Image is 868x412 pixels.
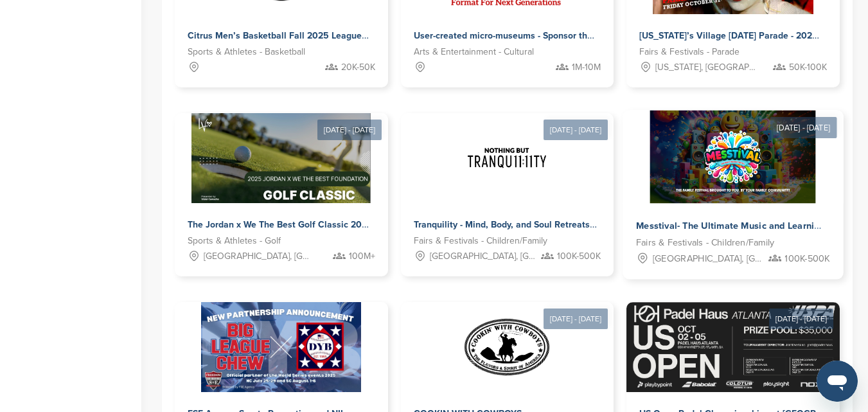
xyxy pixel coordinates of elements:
span: 100K-500K [557,249,601,264]
span: [GEOGRAPHIC_DATA], [GEOGRAPHIC_DATA] [430,249,536,264]
span: Tranquility - Mind, Body, and Soul Retreats [414,219,590,230]
span: Fairs & Festivals - Children/Family [636,236,774,251]
span: 100M+ [349,249,375,264]
span: User-created micro-museums - Sponsor the future of cultural storytelling [414,30,714,41]
span: Citrus Men’s Basketball Fall 2025 League [188,30,362,41]
span: The Jordan x We The Best Golf Classic 2025 – Where Sports, Music & Philanthropy Collide [188,219,564,230]
iframe: Button to launch messaging window [817,361,858,402]
img: Sponsorpitch & [201,302,361,392]
div: [DATE] - [DATE] [544,309,608,329]
img: Sponsorpitch & [650,111,816,204]
span: 100K-500K [785,251,830,266]
div: [DATE] - [DATE] [544,120,608,140]
a: [DATE] - [DATE] Sponsorpitch & The Jordan x We The Best Golf Classic 2025 – Where Sports, Music &... [175,93,388,276]
div: [DATE] - [DATE] [769,309,833,329]
span: Sports & Athletes - Basketball [188,45,305,59]
img: Sponsorpitch & [462,302,552,392]
span: 1M-10M [572,60,601,75]
span: [US_STATE]’s Village [DATE] Parade - 2025 [639,30,818,41]
span: Arts & Entertainment - Cultural [414,45,534,59]
img: Sponsorpitch & [191,113,371,203]
span: [GEOGRAPHIC_DATA], [GEOGRAPHIC_DATA] [204,249,310,264]
a: [DATE] - [DATE] Sponsorpitch & Messtival- The Ultimate Music and Learning Family Festival Fairs &... [623,89,844,280]
div: [DATE] - [DATE] [317,120,382,140]
span: [GEOGRAPHIC_DATA], [GEOGRAPHIC_DATA] [653,251,762,266]
span: [US_STATE], [GEOGRAPHIC_DATA] [655,60,761,75]
span: Fairs & Festivals - Children/Family [414,234,547,248]
span: Sports & Athletes - Golf [188,234,281,248]
a: [DATE] - [DATE] Sponsorpitch & Tranquility - Mind, Body, and Soul Retreats Fairs & Festivals - Ch... [401,93,614,276]
span: 20K-50K [341,60,375,75]
img: Sponsorpitch & [462,113,552,203]
span: Fairs & Festivals - Parade [639,45,740,59]
div: [DATE] - [DATE] [770,117,837,138]
span: 50K-100K [789,60,827,75]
